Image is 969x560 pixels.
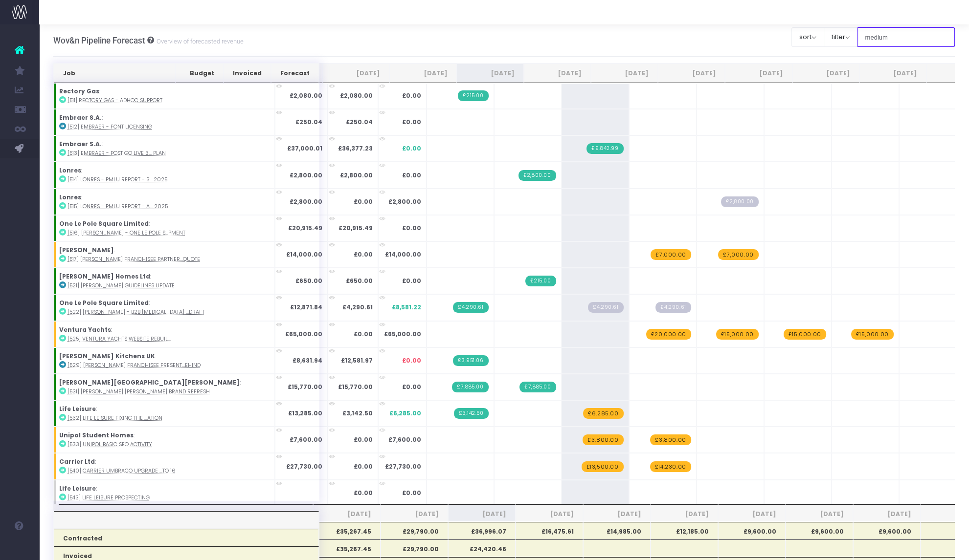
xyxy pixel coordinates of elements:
th: Dec 25: activate to sort column ascending [725,64,792,83]
span: [DATE] [727,510,776,518]
th: £29,790.00 [381,522,448,539]
abbr: [522] Rhatigan - B2B Retainer (3 months) - DRAFT [68,308,204,316]
span: wayahead Revenue Forecast Item [583,434,623,445]
span: wayahead Revenue Forecast Item [646,329,691,340]
span: Streamtime Draft Invoice: 695 – [515] Lonres - PMLU Report - Autumn 2025 [721,196,758,207]
strong: £15,770.00 [338,383,373,391]
th: Invoiced [224,64,271,83]
span: wayahead Revenue Forecast Item [851,329,894,340]
abbr: [529] Nolte Franchisee Presentation & Leave Behind [68,362,201,369]
strong: Rectory Gas [59,87,99,95]
th: Forecast [271,64,319,83]
th: Aug 25: activate to sort column ascending [456,64,523,83]
strong: Lonres [59,166,81,174]
span: £0.00 [402,277,421,285]
strong: Embraer S.A. [59,140,102,148]
span: £0.00 [402,224,421,233]
td: : [54,215,275,241]
strong: £650.00 [295,277,322,285]
strong: £3,142.50 [342,409,373,417]
span: Streamtime Invoice: 754 – [522] Rhatigan - B2B Retainer (3 months) [453,302,488,313]
span: [DATE] [525,510,574,518]
td: : [54,400,275,427]
td: : [54,347,275,374]
th: £36,996.07 [448,522,516,539]
td: : [54,241,275,268]
span: £0.00 [402,489,421,497]
abbr: [543] life leisure prospecting [68,494,150,501]
strong: [PERSON_NAME] Homes Ltd [59,272,150,280]
strong: £0.00 [354,462,373,471]
th: Sep 25: activate to sort column ascending [524,64,591,83]
abbr: [531] Langham Hall Brand Refresh [68,388,210,395]
span: £0.00 [402,91,421,100]
span: wayahead Revenue Forecast Item [583,408,623,419]
span: [DATE] [457,510,506,518]
strong: £250.04 [346,118,373,126]
span: Wov&n Pipeline Forecast [53,36,145,45]
strong: £2,800.00 [340,171,373,179]
th: £35,267.45 [313,539,381,557]
th: £9,600.00 [786,522,853,539]
span: Streamtime Invoice: 747 – [531] Langham Hall Brand Refresh [519,382,556,392]
span: [DATE] [660,510,709,518]
strong: £0.00 [354,489,373,497]
strong: £36,377.23 [338,144,373,152]
td: : [54,83,275,109]
abbr: [532] Life Leisure Fixing the Foundation [68,414,162,422]
abbr: [525] Ventura Yachts Website Rebuild [68,335,171,343]
td: : [54,162,275,188]
abbr: [514] Lonres - PMLU Report - Summer 2025 [68,176,167,183]
abbr: [540] Carrier Umbraco upgrade from 10 to 16 [68,467,176,474]
abbr: [515] Lonres - PMLU Report - Autumn 2025 [68,203,168,210]
span: £0.00 [402,171,421,180]
span: Streamtime Draft Invoice: null – [522] Rhatigan - B2B Retainer (3 months) [655,302,691,313]
span: Streamtime Invoice: 740 – [529] Nolte Franchisee Presentation & Leave Behind [453,355,488,366]
th: Jan 26: activate to sort column ascending [792,64,859,83]
img: images/default_profile_image.png [12,540,27,555]
th: £14,985.00 [583,522,651,539]
td: : [54,109,275,135]
strong: Lonres [59,193,81,201]
th: £12,185.00 [651,522,718,539]
abbr: [521] Hopkins Guidelines Update [68,282,175,289]
span: £0.00 [402,118,421,127]
strong: £12,581.97 [341,356,373,365]
strong: £0.00 [354,330,373,338]
th: Budget [176,64,224,83]
abbr: [513] Embraer - Post Go Live 3 month plan [68,150,166,157]
span: wayahead Revenue Forecast Item [582,461,624,472]
th: £35,267.45 [313,522,381,539]
button: sort [791,27,824,47]
th: £29,790.00 [381,539,448,557]
strong: £650.00 [346,277,373,285]
strong: £13,285.00 [288,409,322,417]
span: wayahead Revenue Forecast Item [650,461,691,472]
strong: One Le Pole Square Limited [59,299,149,307]
strong: £2,080.00 [290,91,322,100]
strong: £7,600.00 [290,435,322,444]
td: : [54,427,275,453]
span: [DATE] [322,510,371,518]
th: Job: activate to sort column ascending [54,64,176,83]
input: Search... [857,27,955,47]
strong: £250.04 [295,118,322,126]
abbr: [516] Rhatigan - One Le Pole Square Brand development [68,229,185,237]
strong: [PERSON_NAME] Kitchens UK [59,352,155,360]
strong: Life Leisure [59,484,96,493]
span: £0.00 [402,356,421,365]
th: £16,475.61 [516,522,583,539]
strong: £65,000.00 [285,330,322,338]
th: Jul 25: activate to sort column ascending [389,64,456,83]
strong: £20,915.49 [288,224,322,232]
span: wayahead Revenue Forecast Item [718,249,758,260]
td: : [54,189,275,215]
abbr: [511] Rectory Gas - adhoc support [68,97,162,104]
strong: £20,915.49 [338,224,373,232]
strong: [PERSON_NAME][GEOGRAPHIC_DATA][PERSON_NAME] [59,378,240,387]
small: Overview of forecasted revenue [154,36,244,45]
span: Streamtime Invoice: 745 – [511] Rectory Gas - adhoc support [458,90,488,101]
abbr: [512] Embraer - Font licensing [68,123,152,130]
span: wayahead Revenue Forecast Item [716,329,759,340]
strong: £0.00 [354,197,373,206]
